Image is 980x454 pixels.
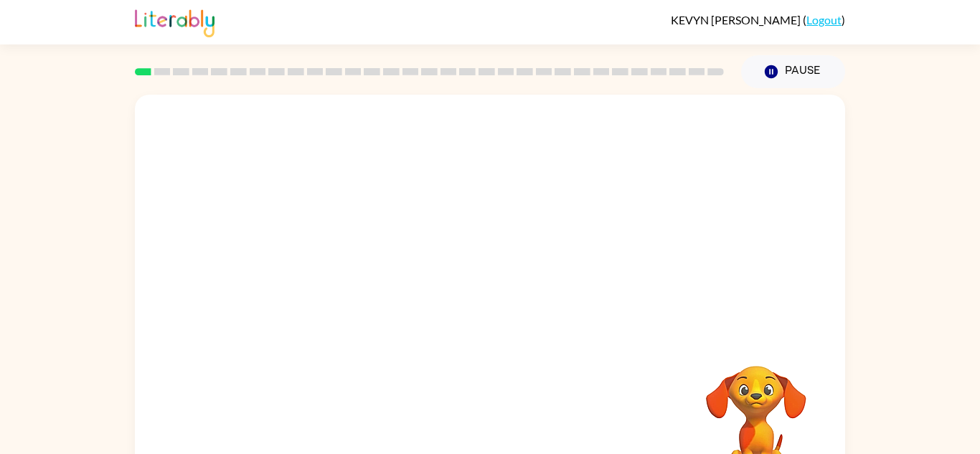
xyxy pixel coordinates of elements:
[741,55,845,88] button: Pause
[671,13,845,27] div: ( )
[671,13,803,27] span: KEVYN [PERSON_NAME]
[135,6,215,37] img: Literably
[806,13,842,27] a: Logout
